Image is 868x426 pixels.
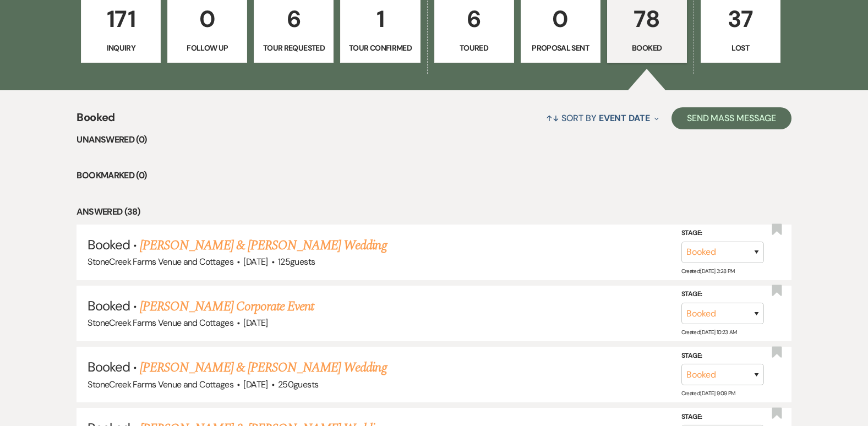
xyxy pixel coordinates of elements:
p: 0 [174,1,240,37]
span: StoneCreek Farms Venue and Cottages [88,317,233,329]
p: Tour Confirmed [347,42,413,54]
label: Stage: [681,350,764,362]
a: [PERSON_NAME] Corporate Event [140,297,314,316]
span: ↑↓ [546,112,559,124]
p: 6 [261,1,326,37]
p: Follow Up [174,42,240,54]
span: Created: [DATE] 9:09 PM [681,390,735,397]
span: [DATE] [243,379,268,390]
span: [DATE] [243,317,268,329]
span: StoneCreek Farms Venue and Cottages [88,256,233,267]
span: Booked [77,109,114,133]
p: Tour Requested [261,42,326,54]
span: Booked [88,236,129,253]
li: Unanswered (0) [77,133,791,147]
p: 0 [528,1,593,37]
button: Sort By Event Date [542,103,663,133]
li: Answered (38) [77,205,791,219]
p: Toured [441,42,507,54]
span: Booked [88,358,129,375]
p: Booked [614,42,680,54]
span: 125 guests [278,256,315,267]
button: Send Mass Message [672,107,791,129]
p: 37 [708,1,773,37]
span: Created: [DATE] 10:23 AM [681,329,737,336]
span: Event Date [599,112,650,124]
p: 171 [88,1,154,37]
p: Proposal Sent [528,42,593,54]
span: 250 guests [278,379,318,390]
li: Bookmarked (0) [77,168,791,183]
a: [PERSON_NAME] & [PERSON_NAME] Wedding [140,358,386,378]
p: Inquiry [88,42,154,54]
span: StoneCreek Farms Venue and Cottages [88,379,233,390]
span: [DATE] [243,256,268,267]
a: [PERSON_NAME] & [PERSON_NAME] Wedding [140,236,386,255]
p: Lost [708,42,773,54]
label: Stage: [681,411,764,423]
label: Stage: [681,288,764,301]
p: 1 [347,1,413,37]
span: Created: [DATE] 3:28 PM [681,267,735,275]
span: Booked [88,297,129,314]
p: 6 [441,1,507,37]
p: 78 [614,1,680,37]
label: Stage: [681,227,764,239]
